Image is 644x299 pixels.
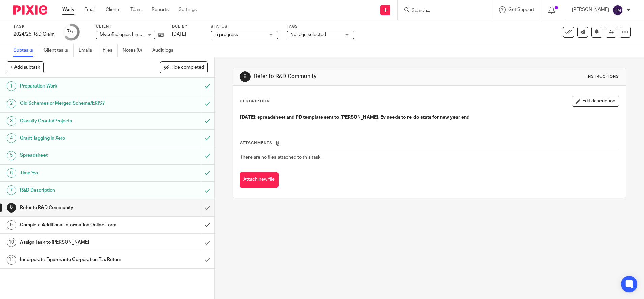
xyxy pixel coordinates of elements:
span: MycoBiologics Limited [100,32,148,37]
div: 1 [7,81,16,91]
img: Pixie [13,5,47,15]
a: Email [84,6,95,13]
button: Edit description [572,96,619,107]
h1: Grant Tagging in Xero [20,133,136,143]
p: Description [240,99,270,104]
a: Audit logs [152,44,178,57]
input: Search [411,8,472,14]
div: 10 [7,238,16,247]
p: [PERSON_NAME] [572,6,609,13]
h1: Preparation Work [20,81,136,91]
h1: Incorporate Figures into Corporation Tax Return [20,255,136,265]
label: Due by [172,24,202,29]
div: 4 [7,133,16,143]
span: In progress [214,32,238,37]
a: Clients [106,6,120,13]
div: 3 [7,116,16,126]
div: 6 [7,168,16,178]
a: Work [62,6,74,13]
u: [DATE] [240,115,255,120]
div: 7 [7,185,16,195]
a: Emails [79,44,97,57]
h1: Time %s [20,168,136,178]
strong: : spreadsheet and PD template sent to [PERSON_NAME]. Ev needs to re-do stats for new year end [240,115,470,120]
div: 2 [7,99,16,108]
button: Attach new file [240,172,279,188]
h1: Classify Grants/Projects [20,116,136,126]
a: Team [130,6,142,13]
div: 8 [7,203,16,213]
div: 8 [240,71,251,82]
span: Get Support [508,7,534,12]
a: Reports [152,6,169,13]
a: Files [103,44,118,57]
h1: Old Schemes or Merged Scheme/ERIS? [20,98,136,108]
span: No tags selected [290,32,326,37]
img: svg%3E [612,5,623,16]
h1: Refer to R&D Community [254,73,444,80]
span: There are no files attached to this task. [240,155,321,160]
h1: R&D Description [20,185,136,195]
a: Client tasks [43,44,74,57]
span: Attachments [240,141,272,145]
label: Tags [287,24,354,29]
div: 11 [7,255,16,265]
span: [DATE] [172,32,186,37]
button: + Add subtask [7,61,44,73]
div: 9 [7,220,16,230]
div: 2024/25 R&amp;D Claim [13,31,55,38]
label: Status [211,24,278,29]
a: Notes (0) [123,44,147,57]
h1: Assign Task to [PERSON_NAME] [20,237,136,247]
label: Task [13,24,55,29]
h1: Refer to R&D Community [20,203,136,213]
h1: Spreadsheet [20,150,136,160]
div: 5 [7,151,16,160]
div: Instructions [587,74,619,79]
small: /11 [70,30,76,34]
a: Subtasks [13,44,38,57]
button: Hide completed [160,61,208,73]
label: Client [96,24,164,29]
a: Settings [179,6,197,13]
div: 2024/25 R&D Claim [13,31,55,38]
div: 7 [67,28,76,36]
h1: Complete Additional Information Online Form [20,220,136,230]
span: Hide completed [170,65,204,70]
